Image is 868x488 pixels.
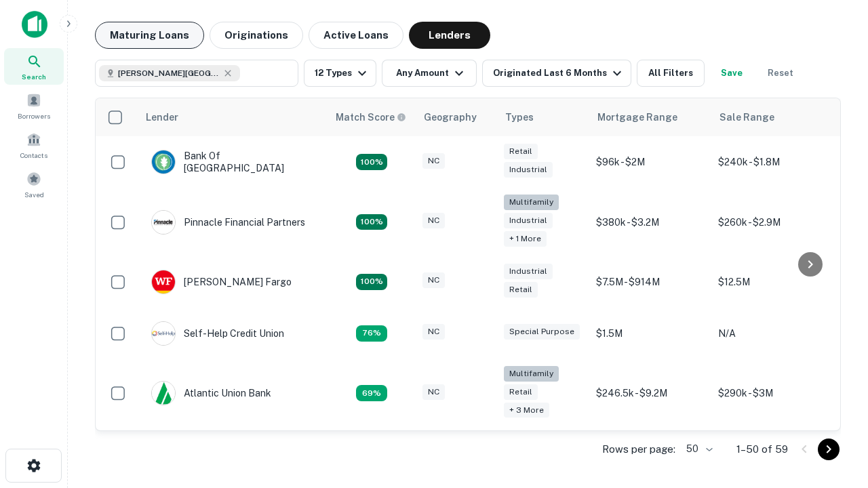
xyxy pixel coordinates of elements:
div: Matching Properties: 10, hasApolloMatch: undefined [356,385,387,401]
button: Originations [210,22,303,49]
span: [PERSON_NAME][GEOGRAPHIC_DATA], [GEOGRAPHIC_DATA] [118,67,220,79]
div: + 1 more [504,231,547,247]
td: $12.5M [711,256,833,308]
th: Geography [416,98,497,136]
button: Any Amount [382,60,477,87]
img: picture [152,211,175,234]
a: Saved [4,166,64,203]
div: Matching Properties: 11, hasApolloMatch: undefined [356,325,387,342]
div: + 3 more [504,403,549,418]
a: Search [4,48,64,85]
h6: Match Score [336,110,403,125]
img: picture [152,270,175,293]
div: Retail [504,384,538,400]
div: Industrial [504,264,553,279]
th: Types [497,98,589,136]
div: NC [422,153,445,169]
a: Contacts [4,127,64,163]
button: Save your search to get updates of matches that match your search criteria. [710,60,753,87]
button: All Filters [637,60,705,87]
th: Mortgage Range [589,98,711,136]
button: Lenders [409,22,490,49]
div: Matching Properties: 26, hasApolloMatch: undefined [356,214,387,230]
td: $246.5k - $9.2M [589,359,711,428]
img: picture [152,150,175,174]
td: $7.5M - $914M [589,256,711,308]
td: $260k - $2.9M [711,188,833,256]
div: Atlantic Union Bank [151,381,271,405]
div: Lender [146,109,178,125]
span: Contacts [20,150,47,161]
div: Special Purpose [504,324,580,340]
div: Industrial [504,213,553,228]
p: 1–50 of 59 [736,441,788,457]
span: Saved [24,189,44,200]
div: NC [422,384,445,400]
div: Industrial [504,162,553,178]
a: Borrowers [4,87,64,124]
span: Borrowers [18,110,50,121]
button: Maturing Loans [95,22,204,49]
button: Go to next page [818,439,840,460]
div: Multifamily [504,195,559,210]
button: Originated Last 6 Months [482,60,631,87]
div: Mortgage Range [597,109,677,125]
td: $290k - $3M [711,359,833,428]
div: Types [505,109,534,125]
div: 50 [681,439,715,459]
img: capitalize-icon.png [22,11,47,38]
div: Capitalize uses an advanced AI algorithm to match your search with the best lender. The match sco... [336,110,406,125]
div: Self-help Credit Union [151,321,284,346]
img: picture [152,382,175,405]
div: Retail [504,144,538,159]
th: Capitalize uses an advanced AI algorithm to match your search with the best lender. The match sco... [328,98,416,136]
div: NC [422,272,445,288]
p: Rows per page: [602,441,675,457]
button: Active Loans [309,22,403,49]
div: Multifamily [504,366,559,382]
button: 12 Types [304,60,376,87]
div: NC [422,213,445,228]
th: Sale Range [711,98,833,136]
td: N/A [711,308,833,359]
div: Geography [424,109,477,125]
button: Reset [759,60,802,87]
div: Matching Properties: 15, hasApolloMatch: undefined [356,274,387,290]
div: NC [422,324,445,340]
div: [PERSON_NAME] Fargo [151,270,292,294]
span: Search [22,71,46,82]
div: Sale Range [719,109,774,125]
img: picture [152,322,175,345]
th: Lender [138,98,328,136]
div: Retail [504,282,538,298]
td: $240k - $1.8M [711,136,833,188]
div: Originated Last 6 Months [493,65,625,81]
td: $96k - $2M [589,136,711,188]
div: Bank Of [GEOGRAPHIC_DATA] [151,150,314,174]
div: Matching Properties: 15, hasApolloMatch: undefined [356,154,387,170]
iframe: Chat Widget [800,336,868,401]
td: $1.5M [589,308,711,359]
div: Pinnacle Financial Partners [151,210,305,235]
td: $380k - $3.2M [589,188,711,256]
